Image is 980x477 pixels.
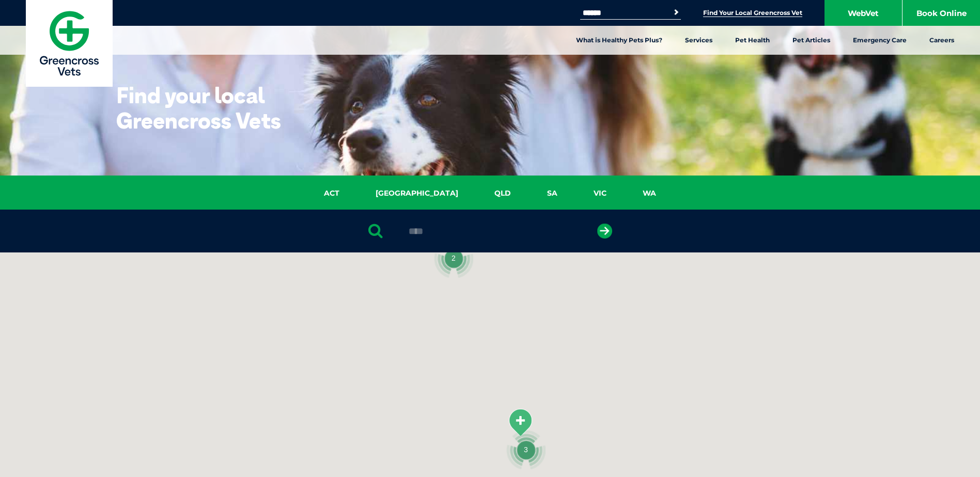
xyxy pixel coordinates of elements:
[575,187,625,199] a: VIC
[918,26,966,55] a: Careers
[781,26,842,55] a: Pet Articles
[671,7,681,18] button: Search
[724,26,781,55] a: Pet Health
[565,26,674,55] a: What is Healthy Pets Plus?
[529,187,575,199] a: SA
[703,9,802,17] a: Find Your Local Greencross Vet
[476,187,529,199] a: QLD
[430,234,477,282] div: 2
[842,26,918,55] a: Emergency Care
[116,83,320,133] h1: Find your local Greencross Vets
[306,187,357,199] a: ACT
[503,404,537,441] div: Noosa Civic
[674,26,724,55] a: Services
[502,426,550,473] div: 3
[357,187,476,199] a: [GEOGRAPHIC_DATA]
[625,187,674,199] a: WA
